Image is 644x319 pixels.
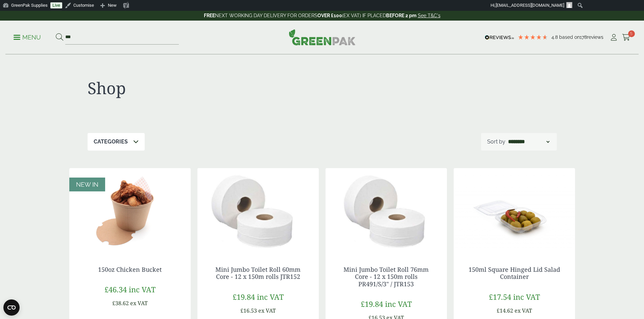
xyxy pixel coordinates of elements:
[343,265,429,288] a: Mini Jumbo Toilet Roll 76mm Core - 12 x 150m rolls PR491/S/3" / JTR153
[559,34,580,40] span: Based on
[469,265,560,281] a: 150ml Square Hinged Lid Salad Container
[233,292,255,302] span: £19.84
[3,299,20,316] button: Open CMP widget
[204,13,215,18] strong: FREE
[454,168,575,252] img: 150ml Square Hinged Salad Container open
[385,299,412,309] span: inc VAT
[50,2,62,8] a: Live
[215,265,301,281] a: Mini Jumbo Toilet Roll 60mm Core - 12 x 150m rolls JTR152
[515,307,532,314] span: ex VAT
[418,13,440,18] a: See T&C's
[551,34,559,40] span: 4.8
[69,168,191,252] img: 5430085 150oz Chicken Bucket with Fried Chicken
[129,284,156,294] span: inc VAT
[513,292,540,302] span: inc VAT
[130,299,148,307] span: ex VAT
[14,33,41,42] p: Menu
[485,35,514,40] img: REVIEWS.io
[240,307,257,314] span: £16.53
[258,307,276,314] span: ex VAT
[104,284,127,294] span: £46.34
[317,13,342,18] strong: OVER £100
[622,34,630,41] i: Cart
[628,30,635,37] span: 5
[257,292,284,302] span: inc VAT
[289,29,356,45] img: GreenPak Supplies
[326,168,447,252] img: 3630006-Mini-Jumbo-Toilet-Roll-76mm-Core
[518,34,548,40] div: 4.78 Stars
[386,13,416,18] strong: BEFORE 2 pm
[487,138,505,146] p: Sort by
[489,292,511,302] span: £17.54
[88,78,322,98] h1: Shop
[197,168,319,252] img: 3630005-Mini-Jumbo-Toilet-Roll-60mm-Core
[622,32,630,43] a: 5
[98,265,162,273] a: 150oz Chicken Bucket
[507,138,551,146] select: Shop order
[94,138,128,146] p: Categories
[361,299,383,309] span: £19.84
[14,33,41,40] a: Menu
[112,299,129,307] span: £38.62
[587,34,603,40] span: reviews
[496,3,564,8] span: [EMAIL_ADDRESS][DOMAIN_NAME]
[580,34,587,40] span: 178
[76,181,98,188] span: NEW IN
[497,307,513,314] span: £14.62
[610,34,618,41] i: My Account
